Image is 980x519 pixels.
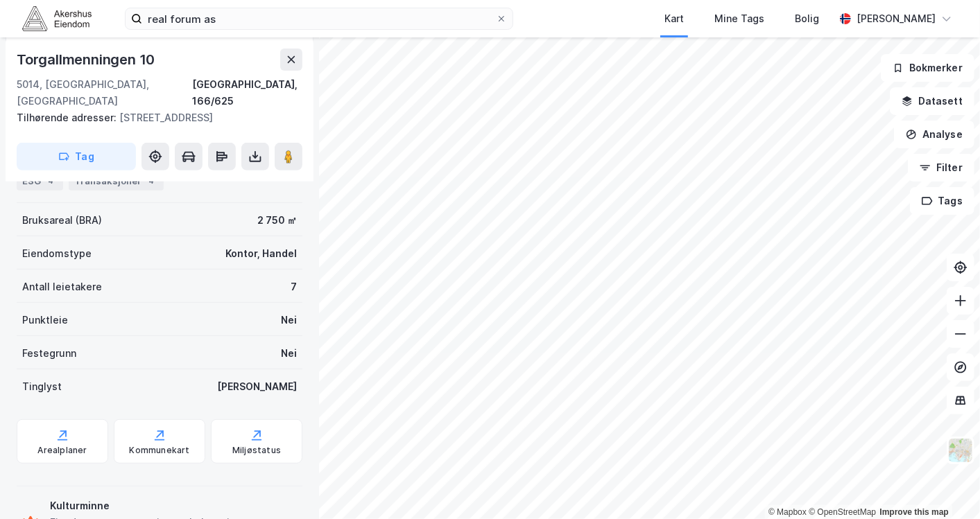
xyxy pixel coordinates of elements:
[257,212,297,229] div: 2 750 ㎡
[809,507,876,517] a: OpenStreetMap
[129,445,189,456] div: Kommunekart
[17,143,136,170] button: Tag
[22,312,68,328] div: Punktleie
[910,187,974,215] button: Tags
[947,437,974,464] img: Z
[17,49,157,71] div: Torgallmenningen 10
[22,212,102,229] div: Bruksareal (BRA)
[281,312,297,328] div: Nei
[281,345,297,362] div: Nei
[17,76,192,109] div: 5014, [GEOGRAPHIC_DATA], [GEOGRAPHIC_DATA]
[17,112,119,123] span: Tilhørende adresser:
[142,8,496,29] input: Søk på adresse, matrikkel, gårdeiere, leietakere eller personer
[911,452,980,519] iframe: Chat Widget
[664,10,684,27] div: Kart
[911,452,980,519] div: Kontrollprogram for chat
[795,10,819,27] div: Bolig
[880,507,949,517] a: Improve this map
[192,76,302,109] div: [GEOGRAPHIC_DATA], 166/625
[17,109,291,126] div: [STREET_ADDRESS]
[714,10,764,27] div: Mine Tags
[291,279,297,295] div: 7
[217,378,297,395] div: [PERSON_NAME]
[881,54,974,82] button: Bokmerker
[232,445,281,456] div: Miljøstatus
[894,121,974,148] button: Analyse
[22,279,102,295] div: Antall leietakere
[890,87,974,115] button: Datasett
[908,154,974,182] button: Filter
[22,345,76,362] div: Festegrunn
[22,245,92,262] div: Eiendomstype
[768,507,807,517] a: Mapbox
[857,10,936,27] div: [PERSON_NAME]
[22,378,62,395] div: Tinglyst
[225,245,297,262] div: Kontor, Handel
[50,498,297,514] div: Kulturminne
[22,6,92,30] img: akershus-eiendom-logo.9091f326c980b4bce74ccdd9f866810c.svg
[37,445,87,456] div: Arealplaner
